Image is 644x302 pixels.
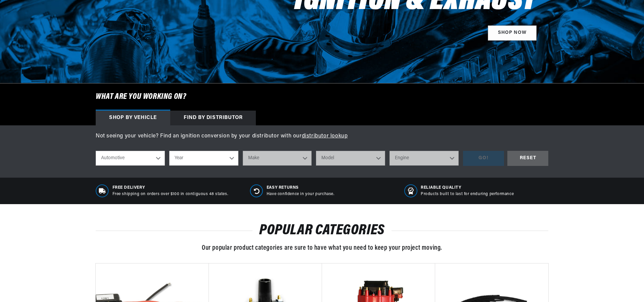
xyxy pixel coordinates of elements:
[421,185,514,191] span: RELIABLE QUALITY
[96,132,548,141] p: Not seeing your vehicle? Find an ignition conversion by your distributor with our
[389,151,459,166] select: Engine
[421,191,514,197] p: Products built to last for enduring performance
[316,151,385,166] select: Model
[267,191,334,197] p: Have confidence in your purchase.
[96,111,170,125] div: Shop by vehicle
[243,151,312,166] select: Make
[170,111,256,125] div: Find by Distributor
[96,151,165,166] select: Ride Type
[79,83,565,110] h6: What are you working on?
[202,245,442,251] span: Our popular product categories are sure to have what you need to keep your project moving.
[267,185,334,191] span: Easy Returns
[507,151,548,166] div: RESET
[488,25,537,41] a: SHOP NOW
[112,191,228,197] p: Free shipping on orders over $100 in contiguous 48 states.
[169,151,238,166] select: Year
[302,133,348,139] a: distributor lookup
[96,224,548,237] h2: POPULAR CATEGORIES
[112,185,228,191] span: Free Delivery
